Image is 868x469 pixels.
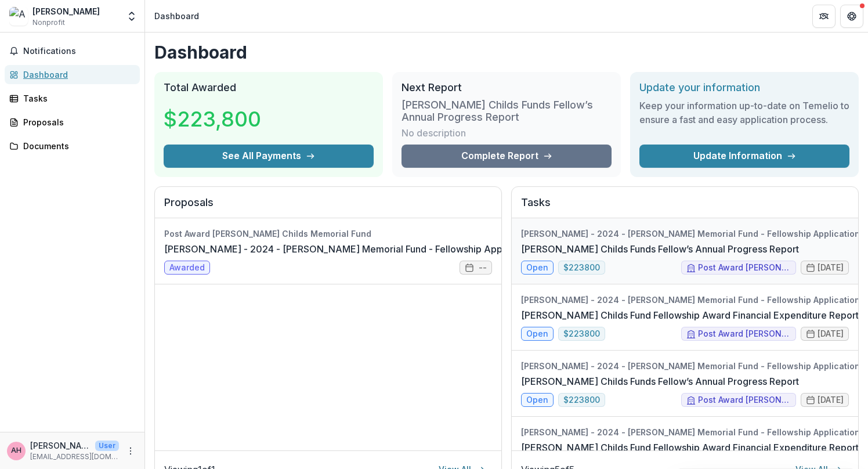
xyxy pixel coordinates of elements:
p: [EMAIL_ADDRESS][DOMAIN_NAME] [30,452,119,462]
div: Dashboard [154,10,199,22]
div: [PERSON_NAME] [32,5,100,17]
button: Notifications [5,42,140,60]
button: More [124,444,138,458]
h3: Keep your information up-to-date on Temelio to ensure a fast and easy application process. [639,99,849,127]
a: Dashboard [5,65,140,84]
span: Nonprofit [32,17,65,28]
a: [PERSON_NAME] Childs Funds Fellow’s Annual Progress Report [521,242,799,256]
h2: Tasks [521,196,849,218]
a: Complete Report [402,145,612,168]
h3: $223,800 [164,103,261,135]
a: Tasks [5,89,140,108]
h2: Next Report [402,81,612,94]
button: Partners [812,5,836,28]
div: Tasks [23,92,131,104]
h2: Total Awarded [164,81,374,94]
a: [PERSON_NAME] Childs Funds Fellow’s Annual Progress Report [521,374,799,388]
div: Documents [23,140,131,152]
button: Get Help [840,5,863,28]
a: [PERSON_NAME] - 2024 - [PERSON_NAME] Memorial Fund - Fellowship Application [164,242,534,256]
h2: Proposals [164,196,492,218]
p: No description [402,126,466,140]
div: Amer Hossain [11,447,21,454]
a: Proposals [5,113,140,132]
h1: Dashboard [154,42,859,63]
a: [PERSON_NAME] Childs Fund Fellowship Award Financial Expenditure Report [521,441,859,454]
nav: breadcrumb [150,8,204,24]
button: See All Payments [164,145,374,168]
h3: [PERSON_NAME] Childs Funds Fellow’s Annual Progress Report [402,99,612,124]
img: Amer Azim Hossain [9,7,28,26]
div: Dashboard [23,68,131,81]
div: Proposals [23,116,131,128]
a: [PERSON_NAME] Childs Fund Fellowship Award Financial Expenditure Report [521,308,859,322]
span: Notifications [23,46,135,56]
p: [PERSON_NAME] [30,439,91,452]
button: Open entity switcher [124,5,140,28]
p: User [95,441,119,451]
h2: Update your information [639,81,849,94]
a: Update Information [639,145,849,168]
a: Documents [5,136,140,156]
